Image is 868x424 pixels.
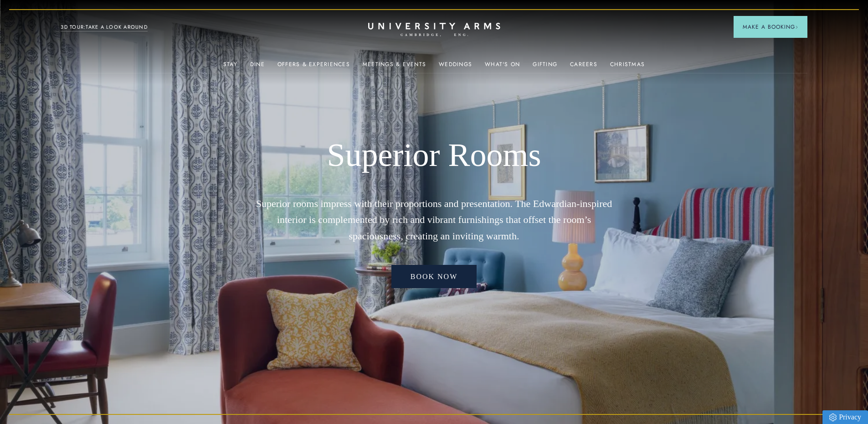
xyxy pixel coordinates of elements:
a: Offers & Experiences [277,61,350,73]
img: Arrow icon [795,26,798,29]
span: Make a Booking [743,23,798,31]
button: Make a BookingArrow icon [734,16,807,38]
a: Christmas [610,61,645,73]
p: Superior rooms impress with their proportions and presentation. The Edwardian-inspired interior i... [252,196,616,244]
a: Privacy [822,410,868,424]
a: Stay [223,61,237,73]
a: Gifting [533,61,557,73]
a: What's On [485,61,520,73]
a: Dine [250,61,265,73]
a: 3D TOUR:TAKE A LOOK AROUND [61,23,148,31]
a: Weddings [439,61,472,73]
img: Privacy [829,414,837,421]
a: Meetings & Events [363,61,426,73]
h1: Superior Rooms [252,136,616,175]
a: Book now [391,265,477,289]
a: Careers [570,61,597,73]
a: Home [368,23,500,37]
